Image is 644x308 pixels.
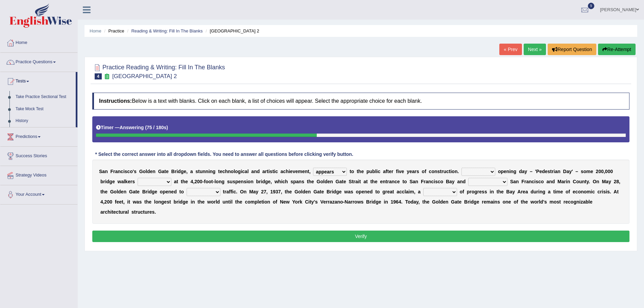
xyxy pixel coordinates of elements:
[247,169,249,174] b: l
[514,169,517,174] b: g
[186,169,188,174] b: ,
[397,179,400,184] b: e
[105,169,108,174] b: n
[225,169,228,174] b: h
[242,169,245,174] b: c
[457,179,460,184] b: a
[0,147,77,164] a: Success Stories
[601,169,604,174] b: 0
[121,179,124,184] b: a
[210,169,213,174] b: n
[270,179,272,184] b: ,
[152,169,156,174] b: n
[178,169,181,174] b: d
[575,169,578,174] b: –
[375,179,378,184] b: e
[120,125,144,130] b: Answering
[519,169,522,174] b: d
[302,169,305,174] b: e
[428,179,431,184] b: n
[261,179,262,184] b: i
[185,179,188,184] b: e
[131,28,202,33] a: Reading & Writing: Fill In The Blanks
[281,169,283,174] b: a
[299,179,302,184] b: n
[194,179,197,184] b: 2
[209,179,212,184] b: o
[0,33,77,50] a: Home
[598,169,601,174] b: 0
[320,179,323,184] b: o
[206,179,209,184] b: o
[498,169,501,174] b: o
[278,179,281,184] b: h
[0,72,76,89] a: Tests
[213,169,216,174] b: g
[112,179,115,184] b: e
[396,169,398,174] b: f
[572,169,573,174] b: '
[124,179,125,184] b: l
[121,169,123,174] b: c
[434,169,437,174] b: n
[383,179,386,184] b: n
[392,179,395,184] b: n
[200,179,202,184] b: 0
[238,179,241,184] b: e
[216,179,219,184] b: o
[262,169,265,174] b: a
[286,169,289,174] b: h
[607,169,610,174] b: 0
[545,169,548,174] b: e
[416,169,419,174] b: s
[434,179,435,184] b: i
[339,179,342,184] b: a
[357,169,358,174] b: t
[542,169,545,174] b: d
[248,179,251,184] b: o
[510,169,514,174] b: n
[413,179,415,184] b: a
[563,169,567,174] b: D
[355,179,358,184] b: a
[605,169,608,174] b: 0
[268,179,271,184] b: e
[162,169,165,174] b: a
[285,179,288,184] b: h
[452,169,455,174] b: o
[437,169,440,174] b: s
[200,169,203,174] b: u
[92,151,356,158] div: * Select the correct answer into all dropdown fields. You need to answer all questions before cli...
[336,179,339,184] b: G
[103,179,105,184] b: r
[102,28,124,34] li: Practice
[235,179,238,184] b: p
[402,179,404,184] b: t
[0,185,77,202] a: Your Account
[569,169,572,174] b: y
[109,179,112,184] b: g
[354,179,355,184] b: r
[443,169,446,174] b: u
[133,169,134,174] b: '
[455,169,458,174] b: n
[377,169,378,174] b: i
[429,169,432,174] b: c
[92,93,629,110] h4: Below is a text with blanks. Click on each blank, a list of choices will appear. Select the appro...
[499,44,522,55] a: « Prev
[130,179,132,184] b: r
[302,179,304,184] b: s
[550,169,552,174] b: t
[370,179,372,184] b: t
[552,169,553,174] b: r
[213,179,215,184] b: -
[106,179,110,184] b: d
[506,169,509,174] b: n
[176,179,178,184] b: t
[435,179,438,184] b: s
[206,169,209,174] b: n
[525,169,527,174] b: y
[548,169,550,174] b: s
[282,179,285,184] b: c
[457,169,459,174] b: .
